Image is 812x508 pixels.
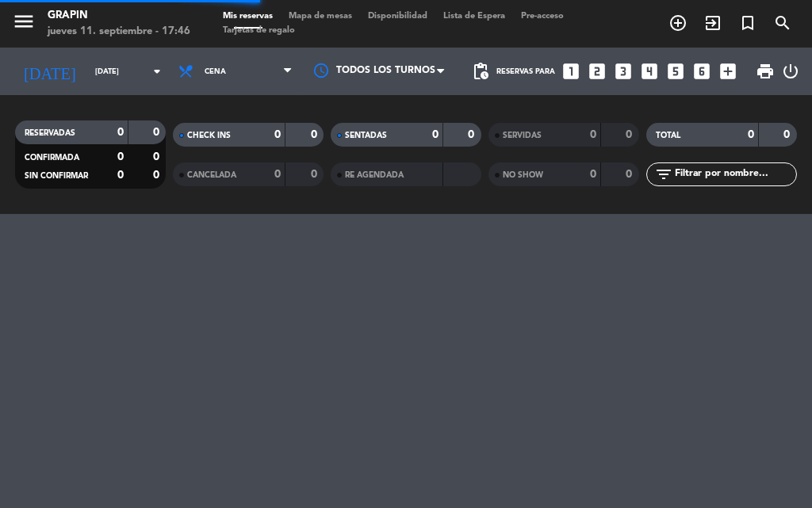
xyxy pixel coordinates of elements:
span: print [756,62,775,81]
span: SIN CONFIRMAR [25,172,88,180]
i: search [773,13,792,32]
i: power_settings_new [781,62,800,81]
span: Cena [205,67,226,76]
strong: 0 [117,127,124,138]
span: NO SHOW [503,171,543,179]
span: TOTAL [656,132,680,139]
span: RESERVADAS [25,129,75,137]
strong: 0 [274,129,281,140]
strong: 0 [311,169,320,180]
strong: 0 [153,127,163,138]
strong: 0 [748,129,754,140]
div: jueves 11. septiembre - 17:46 [48,24,190,40]
i: exit_to_app [703,13,722,32]
strong: 0 [783,129,793,140]
strong: 0 [153,151,163,162]
i: menu [12,10,36,33]
i: looks_two [587,61,607,82]
strong: 0 [117,151,124,162]
strong: 0 [590,129,596,140]
span: Pre-acceso [513,12,572,21]
span: Reservas para [496,67,555,76]
i: turned_in_not [738,13,757,32]
button: menu [12,10,36,39]
i: looks_5 [665,61,686,82]
strong: 0 [590,169,596,180]
div: GRAPIN [48,8,190,24]
span: CHECK INS [187,132,231,139]
i: looks_4 [639,61,660,82]
i: arrow_drop_down [147,62,167,81]
i: looks_6 [691,61,712,82]
strong: 0 [626,129,635,140]
i: [DATE] [12,55,87,87]
span: SENTADAS [345,132,387,139]
i: add_box [718,61,738,82]
span: SERVIDAS [503,132,542,139]
span: RE AGENDADA [345,171,404,179]
i: filter_list [654,165,673,184]
strong: 0 [117,170,124,181]
span: pending_actions [471,62,490,81]
i: looks_one [561,61,581,82]
div: LOG OUT [781,48,800,95]
strong: 0 [311,129,320,140]
span: CANCELADA [187,171,236,179]
span: CONFIRMADA [25,154,79,162]
strong: 0 [274,169,281,180]
span: Mapa de mesas [281,12,360,21]
span: Disponibilidad [360,12,435,21]
strong: 0 [626,169,635,180]
strong: 0 [153,170,163,181]
strong: 0 [432,129,439,140]
span: Tarjetas de regalo [215,26,303,35]
span: Lista de Espera [435,12,513,21]
span: Mis reservas [215,12,281,21]
i: looks_3 [613,61,634,82]
input: Filtrar por nombre... [673,166,796,183]
strong: 0 [468,129,477,140]
i: add_circle_outline [668,13,688,32]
